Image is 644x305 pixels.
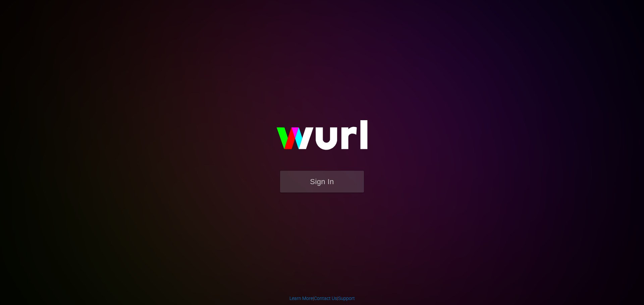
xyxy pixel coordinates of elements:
a: Support [338,296,355,301]
div: | | [289,295,355,302]
a: Contact Us [314,296,337,301]
button: Sign In [280,171,364,193]
a: Learn More [289,296,313,301]
img: wurl-logo-on-black-223613ac3d8ba8fe6dc639794a292ebdb59501304c7dfd60c99c58986ef67473.svg [255,106,389,171]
